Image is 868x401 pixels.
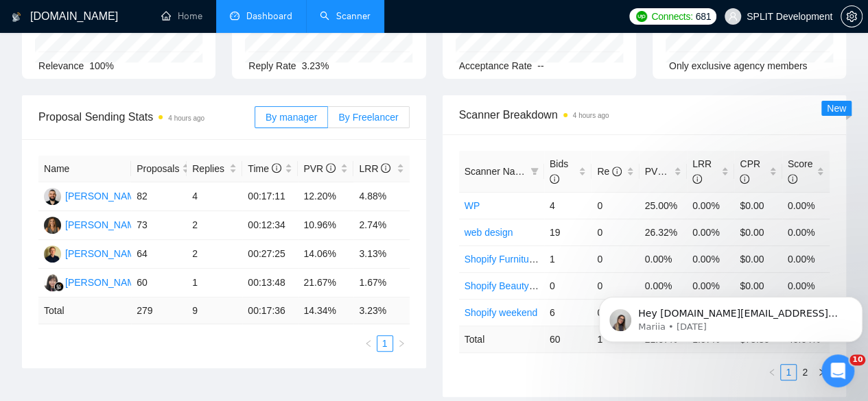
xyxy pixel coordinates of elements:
span: Replies [192,161,226,176]
td: 4 [187,182,242,211]
img: logo [12,6,21,28]
td: 0.00% [782,245,830,272]
span: Time [248,163,281,174]
a: Shopify Beauty/Cosmetics/Health [465,280,607,291]
td: 1 [544,245,591,272]
td: 10.96% [298,211,353,240]
a: NK[PERSON_NAME] [44,219,144,230]
td: $0.00 [734,219,782,245]
span: info-circle [667,167,677,176]
span: PVR [645,166,677,177]
span: Connects: [651,9,692,24]
a: VN[PERSON_NAME] [44,276,144,287]
img: BC [44,188,61,205]
div: [PERSON_NAME] [65,275,144,290]
span: Bids [550,158,568,184]
a: Shopify weekend [465,307,538,318]
button: right [393,335,410,352]
a: AH[PERSON_NAME] [44,247,144,258]
div: [PERSON_NAME] [65,217,144,232]
td: 00:13:48 [242,269,298,297]
span: By manager [266,112,317,123]
span: info-circle [692,174,702,184]
td: 19 [544,219,591,245]
span: right [397,339,406,348]
span: Score [788,158,813,184]
td: 2.74% [353,211,409,240]
span: info-circle [272,163,281,173]
button: left [764,364,780,380]
span: filter [528,161,541,182]
td: $0.00 [734,192,782,219]
td: 21.67% [298,269,353,297]
td: 0.00% [687,245,734,272]
a: searchScanner [320,10,371,22]
td: 00:12:34 [242,211,298,240]
td: 60 [131,269,187,297]
a: 2 [797,365,812,380]
span: LRR [692,158,712,184]
th: Replies [187,156,242,182]
td: 9 [187,297,242,324]
td: 0.00% [687,192,734,219]
li: Next Page [393,335,410,352]
td: Total [459,326,544,352]
td: 0 [591,219,639,245]
span: New [827,103,846,114]
td: 26.32% [640,219,687,245]
span: Dashboard [246,10,292,22]
li: Next Page [813,364,830,380]
img: AH [44,245,61,263]
span: Scanner Name [465,166,528,177]
span: Acceptance Rate [459,60,532,71]
td: 0.00% [782,219,830,245]
td: 3.23 % [353,297,409,324]
span: By Freelancer [338,112,398,123]
img: NK [44,217,61,234]
a: web design [465,227,513,238]
span: 3.23% [302,60,329,71]
td: 2 [187,211,242,240]
a: WP [465,200,480,211]
span: info-circle [788,174,797,184]
span: Relevance [38,60,84,71]
td: 60 [544,326,591,352]
span: left [364,339,373,348]
iframe: Intercom live chat [821,354,854,387]
td: 12.20% [298,182,353,211]
td: 82 [131,182,187,211]
span: Proposals [137,161,179,176]
td: 279 [131,297,187,324]
a: Shopify Furniture/Home decore [465,254,598,265]
span: right [817,368,825,376]
span: setting [841,11,862,22]
td: 6 [544,299,591,326]
td: 2 [187,240,242,269]
span: info-circle [326,163,336,173]
span: 681 [696,9,711,24]
span: 100% [89,60,114,71]
span: left [768,368,776,376]
iframe: Intercom notifications message [594,268,868,364]
th: Proposals [131,156,187,182]
td: 0 [591,299,639,326]
th: Name [38,156,131,182]
time: 4 hours ago [573,112,609,119]
span: Proposal Sending Stats [38,108,255,125]
button: right [813,364,830,380]
span: info-circle [381,163,390,173]
img: gigradar-bm.png [54,282,64,291]
td: 00:17:11 [242,182,298,211]
a: BC[PERSON_NAME] [44,190,144,201]
a: 1 [377,336,392,351]
td: 3.13% [353,240,409,269]
span: filter [530,167,539,175]
a: 1 [781,365,796,380]
td: $0.00 [734,245,782,272]
td: 1 [591,326,639,352]
td: 1.67% [353,269,409,297]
